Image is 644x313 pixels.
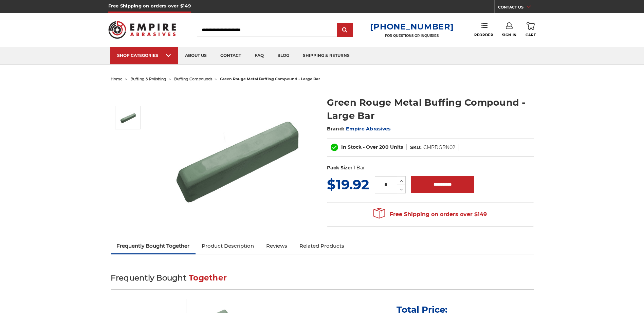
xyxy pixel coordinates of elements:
span: $19.92 [327,176,369,193]
a: Reorder [474,22,493,37]
a: Product Description [196,238,260,253]
a: [PHONE_NUMBER] [370,22,454,32]
a: contact [214,47,248,64]
dt: SKU: [410,144,422,151]
a: shipping & returns [296,47,356,64]
span: Reorder [474,33,493,37]
div: SHOP CATEGORIES [117,53,171,58]
span: - Over [363,144,378,150]
a: home [111,77,123,81]
span: In Stock [341,144,362,150]
span: Together [189,273,227,283]
a: buffing & polishing [130,77,166,81]
img: Green Rouge Aluminum Buffing Compound [169,89,305,224]
span: Brand: [327,126,345,132]
span: green rouge metal buffing compound - large bar [220,77,320,81]
a: Reviews [260,238,293,253]
a: Related Products [293,238,350,253]
a: blog [271,47,296,64]
span: Units [390,144,403,150]
img: Empire Abrasives [108,17,176,43]
a: Cart [526,22,536,37]
p: FOR QUESTIONS OR INQUIRIES [370,34,454,38]
a: Frequently Bought Together [111,238,196,253]
span: Free Shipping on orders over $149 [373,208,487,221]
span: 200 [379,144,389,150]
span: Sign In [502,33,517,37]
dd: 1 Bar [353,164,365,171]
input: Submit [338,23,352,37]
dt: Pack Size: [327,164,352,171]
span: Frequently Bought [111,273,186,283]
dd: CMPDGRN02 [423,144,455,151]
a: Empire Abrasives [346,126,390,132]
h1: Green Rouge Metal Buffing Compound - Large Bar [327,96,534,122]
a: about us [178,47,214,64]
img: Green Rouge Aluminum Buffing Compound [119,109,136,126]
span: Cart [526,33,536,37]
a: buffing compounds [174,77,212,81]
a: CONTACT US [498,3,536,13]
a: faq [248,47,271,64]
